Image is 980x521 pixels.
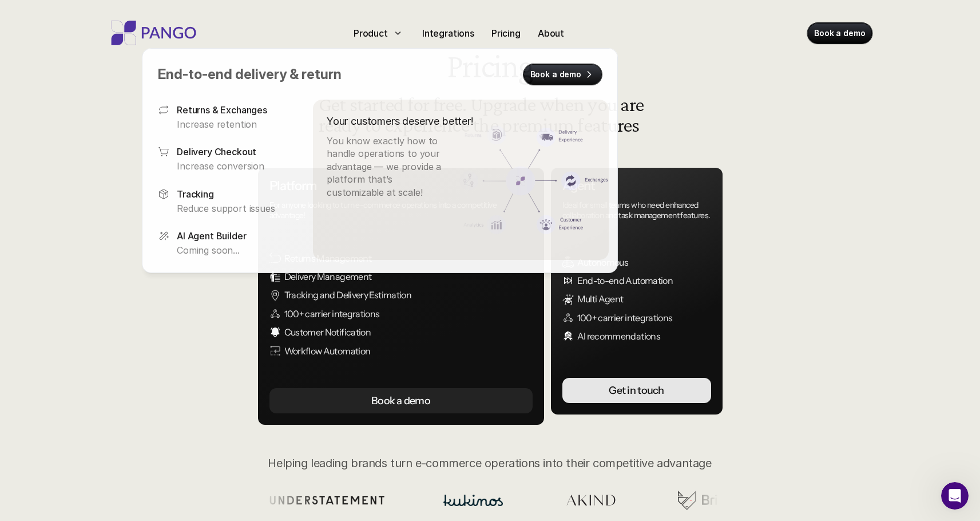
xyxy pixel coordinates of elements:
a: Integrations [418,24,479,42]
a: About [533,24,569,42]
p: Pricing [491,26,521,40]
iframe: Intercom live chat [941,482,969,510]
a: Pricing [487,24,525,42]
p: About [538,26,564,40]
p: Book a demo [814,27,865,39]
p: Product [354,26,388,40]
a: Book a demo [807,23,872,44]
p: Integrations [422,26,474,40]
